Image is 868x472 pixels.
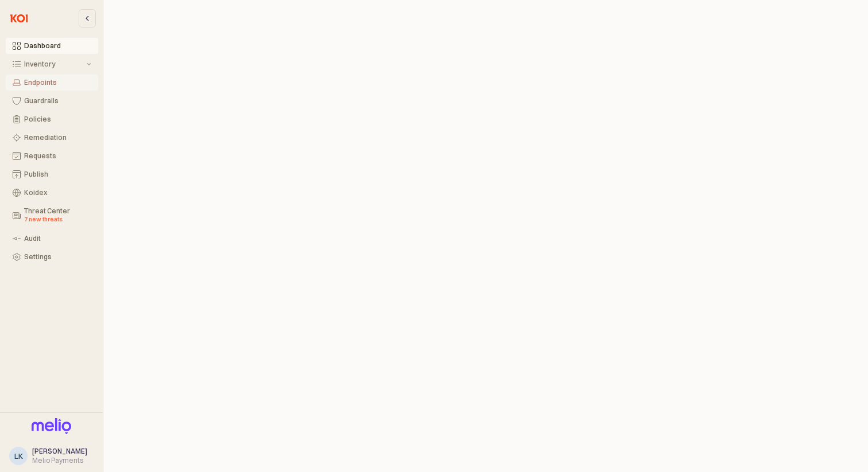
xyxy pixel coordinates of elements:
div: Koidex [24,189,91,197]
button: Remediation [6,130,98,146]
div: Endpoints [24,79,91,87]
div: LK [14,450,23,462]
button: Inventory [6,56,98,72]
div: Publish [24,170,91,178]
button: Endpoints [6,75,98,91]
div: Guardrails [24,97,91,105]
div: Audit [24,235,91,243]
div: Dashboard [24,42,91,50]
div: 7 new threats [24,215,91,224]
div: Policies [24,115,91,123]
button: Koidex [6,185,98,201]
div: Threat Center [24,207,91,224]
div: Melio Payments [32,456,87,465]
button: Policies [6,111,98,127]
button: LK [9,447,28,465]
div: Settings [24,253,91,261]
div: Inventory [24,60,84,68]
button: Requests [6,148,98,164]
button: Audit [6,231,98,247]
button: Settings [6,249,98,265]
button: Threat Center [6,203,98,228]
span: [PERSON_NAME] [32,447,87,455]
button: Publish [6,166,98,182]
div: Requests [24,152,91,160]
div: Remediation [24,134,91,142]
button: Dashboard [6,38,98,54]
button: Guardrails [6,93,98,109]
